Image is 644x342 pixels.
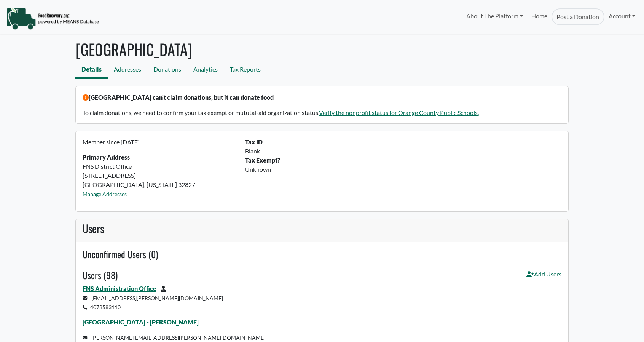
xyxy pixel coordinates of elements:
h4: Users (98) [83,270,118,281]
a: About The Platform [462,8,527,24]
a: Details [75,62,108,79]
div: Unknown [241,165,566,174]
h1: [GEOGRAPHIC_DATA] [75,40,569,58]
div: FNS District Office [STREET_ADDRESS] [GEOGRAPHIC_DATA], [US_STATE] 32827 [78,137,241,205]
img: NavigationLogo_FoodRecovery-91c16205cd0af1ed486a0f1a7774a6544ea792ac00100771e7dd3ec7c0e58e41.png [6,7,99,30]
p: [GEOGRAPHIC_DATA] can't claim donations, but it can donate food [83,93,562,102]
b: Tax ID [245,138,263,145]
a: Post a Donation [552,8,604,25]
a: Home [527,8,552,25]
small: [EMAIL_ADDRESS][PERSON_NAME][DOMAIN_NAME] 4078583110 [83,295,223,310]
a: Addresses [108,62,147,79]
div: Blank [241,147,566,156]
a: [GEOGRAPHIC_DATA] - [PERSON_NAME] [83,318,199,326]
a: Tax Reports [224,62,267,79]
a: Add Users [526,270,561,284]
a: Verify the nonprofit status for Orange County Public Schools. [319,109,479,116]
a: Manage Addresses [83,191,127,197]
a: Analytics [187,62,224,79]
p: To claim donations, we need to confirm your tax exempt or mututal-aid organization status. [83,108,562,117]
a: Donations [147,62,187,79]
strong: Primary Address [83,153,130,161]
h4: Unconfirmed Users (0) [83,249,562,260]
b: Tax Exempt? [245,157,280,164]
p: Member since [DATE] [83,137,236,147]
a: FNS Administration Office [83,285,156,292]
a: Account [604,8,639,24]
h3: Users [83,222,562,235]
